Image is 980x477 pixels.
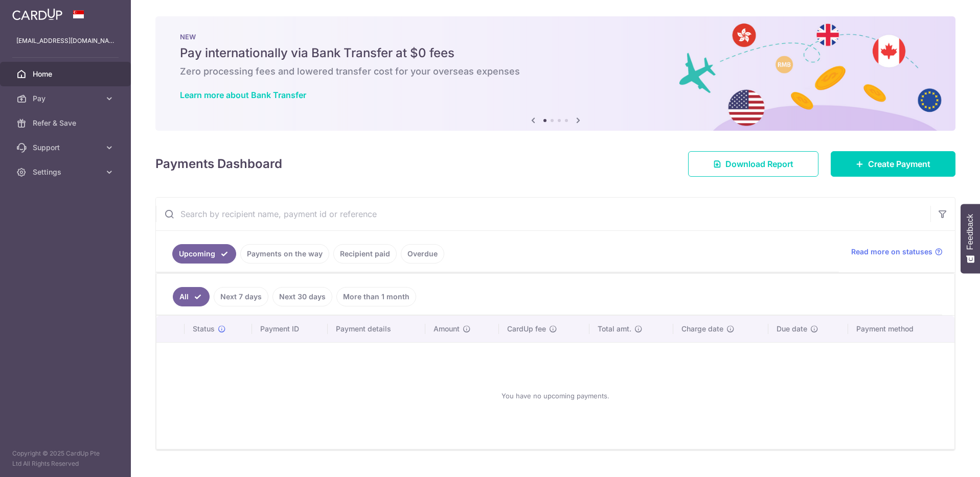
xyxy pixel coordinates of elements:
span: Refer & Save [33,118,100,128]
span: Amount [434,324,460,334]
th: Payment method [848,316,954,342]
h4: Payments Dashboard [155,155,282,173]
a: Create Payment [831,151,955,177]
span: Status [193,324,215,334]
a: Payments on the way [240,244,329,264]
p: NEW [180,33,931,41]
a: Recipient paid [333,244,397,264]
h6: Zero processing fees and lowered transfer cost for your overseas expenses [180,65,931,78]
a: Next 30 days [272,287,332,306]
h5: Pay internationally via Bank Transfer at $0 fees [180,45,931,61]
a: Download Report [688,151,818,177]
a: Upcoming [172,244,236,264]
img: Bank transfer banner [155,16,955,131]
span: Read more on statuses [851,247,932,257]
span: Home [33,69,100,79]
th: Payment details [328,316,425,342]
a: Learn more about Bank Transfer [180,90,306,100]
p: [EMAIL_ADDRESS][DOMAIN_NAME] [16,36,115,46]
span: Create Payment [868,158,930,170]
span: Download Report [725,158,793,170]
img: CardUp [12,8,62,20]
button: Feedback - Show survey [961,204,980,273]
span: Charge date [681,324,723,334]
span: Settings [33,167,100,177]
span: Help [23,7,44,16]
span: Total amt. [598,324,631,334]
a: Next 7 days [214,287,268,306]
span: Pay [33,93,100,104]
span: CardUp fee [507,324,546,334]
span: Feedback [966,214,975,250]
a: Overdue [401,244,444,264]
div: You have no upcoming payments. [169,351,942,441]
span: Due date [777,324,807,334]
a: Read more on statuses [851,247,943,257]
th: Payment ID [252,316,328,342]
a: All [173,287,210,306]
a: More than 1 month [336,287,416,306]
span: Support [33,142,100,153]
input: Search by recipient name, payment id or reference [156,198,930,230]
